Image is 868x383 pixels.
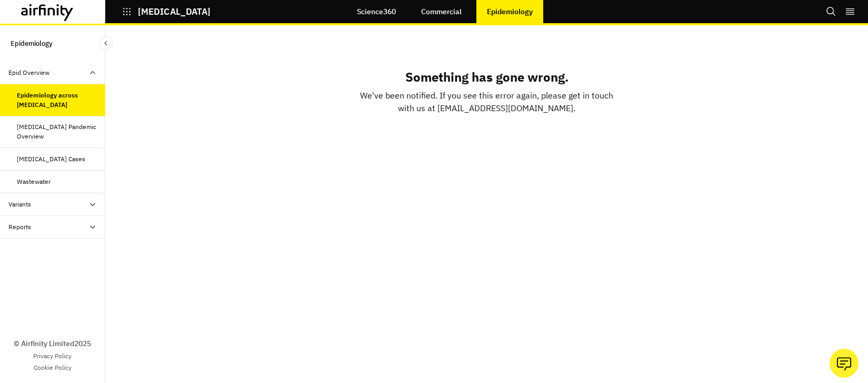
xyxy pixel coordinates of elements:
button: [MEDICAL_DATA] [122,3,211,21]
button: Close Sidebar [99,36,113,50]
div: Wastewater [17,177,51,186]
div: [MEDICAL_DATA] Cases [17,154,85,164]
div: [MEDICAL_DATA] Pandemic Overview [17,122,97,141]
p: We've been notified. If you see this error again, please get in touch with us at [EMAIL_ADDRESS][... [352,89,622,114]
div: Variants [8,200,31,209]
a: Cookie Policy [34,363,72,372]
p: © Airfinity Limited 2025 [14,338,91,349]
div: Reports [8,222,31,232]
a: Privacy Policy [33,351,72,361]
p: Epidemiology [11,34,53,53]
div: Epid Overview [8,68,49,77]
h2: Something has gone wrong. [152,70,822,85]
button: Ask our analysts [830,349,859,378]
p: [MEDICAL_DATA] [138,7,211,16]
div: Epidemiology across [MEDICAL_DATA] [17,91,97,110]
button: Search [826,3,836,21]
p: Epidemiology [487,7,533,16]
